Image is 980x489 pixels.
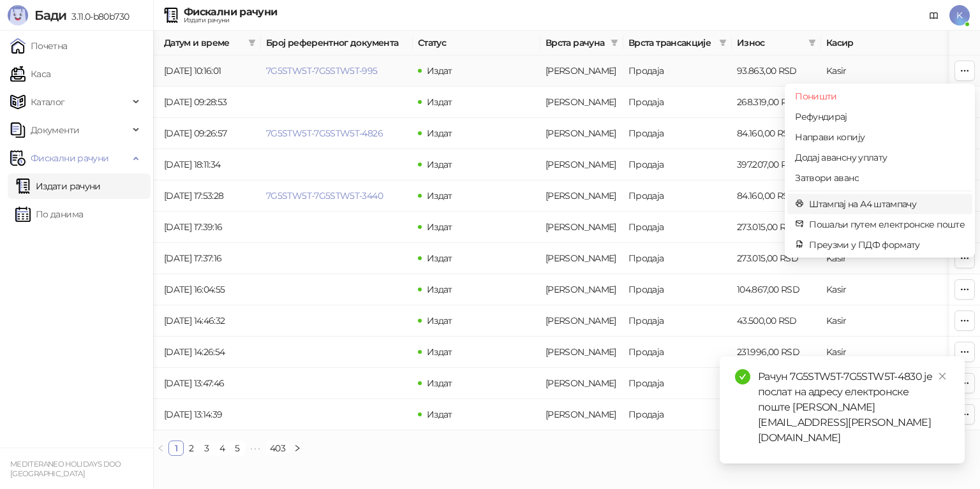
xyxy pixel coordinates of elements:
[66,11,129,22] span: 3.11.0-b80b730
[215,441,229,455] a: 4
[938,372,947,381] span: close
[546,36,605,50] span: Врста рачуна
[157,444,165,452] span: left
[623,31,732,55] th: Врста трансакције
[623,87,732,118] td: Продаја
[184,441,199,456] li: 2
[540,180,623,212] td: Аванс
[611,39,618,47] span: filter
[184,17,277,24] div: Издати рачуни
[427,377,452,389] span: Издат
[732,243,821,274] td: 273.015,00 RSD
[623,212,732,243] td: Продаја
[623,55,732,87] td: Продаја
[821,243,973,274] td: Kasir
[795,89,965,103] span: Поништи
[949,5,970,26] span: K
[732,118,821,149] td: 84.160,00 RSD
[809,197,965,211] span: Штампај на А4 штампачу
[795,130,965,144] span: Направи копију
[935,369,949,383] a: Close
[623,180,732,212] td: Продаја
[427,284,452,295] span: Издат
[159,243,261,274] td: [DATE] 17:37:16
[261,31,413,55] th: Број референтног документа
[159,368,261,399] td: [DATE] 13:47:46
[164,36,243,50] span: Датум и време
[34,8,66,23] span: Бади
[153,441,168,456] button: left
[809,238,965,252] span: Преузми у ПДФ формату
[15,201,83,227] a: По данима
[540,337,623,368] td: Аванс
[540,399,623,430] td: Аванс
[159,87,261,118] td: [DATE] 09:28:53
[159,337,261,368] td: [DATE] 14:26:54
[427,252,452,264] span: Издат
[10,33,68,59] a: Почетна
[719,39,727,47] span: filter
[623,274,732,305] td: Продаја
[716,33,729,52] span: filter
[540,305,623,337] td: Аванс
[732,87,821,118] td: 268.319,00 RSD
[427,409,452,420] span: Издат
[159,212,261,243] td: [DATE] 17:39:16
[248,39,256,47] span: filter
[31,145,108,171] span: Фискални рачуни
[200,441,214,455] a: 3
[293,444,301,452] span: right
[806,33,819,52] span: filter
[623,149,732,180] td: Продаја
[826,36,955,50] span: Касир
[821,55,973,87] td: Kasir
[245,441,265,456] span: •••
[821,274,973,305] td: Kasir
[427,346,452,358] span: Издат
[153,441,168,456] li: Претходна страна
[245,441,265,456] li: Следећих 5 Страна
[214,441,230,456] li: 4
[168,441,184,456] li: 1
[159,55,261,87] td: [DATE] 10:16:01
[732,337,821,368] td: 231.996,00 RSD
[809,217,965,231] span: Пошаљи путем електронске поште
[540,243,623,274] td: Аванс
[732,180,821,212] td: 84.160,00 RSD
[427,159,452,170] span: Издат
[266,190,383,201] a: 7G5STW5T-7G5STW5T-3440
[623,399,732,430] td: Продаја
[732,305,821,337] td: 43.500,00 RSD
[623,305,732,337] td: Продаја
[628,36,714,50] span: Врста трансакције
[540,274,623,305] td: Аванс
[540,212,623,243] td: Аванс
[427,128,452,139] span: Издат
[732,274,821,305] td: 104.867,00 RSD
[266,441,289,455] a: 403
[31,117,79,143] span: Документи
[159,149,261,180] td: [DATE] 18:11:34
[795,110,965,124] span: Рефундирај
[159,305,261,337] td: [DATE] 14:46:32
[795,150,965,164] span: Додај авансну уплату
[184,7,277,17] div: Фискални рачуни
[608,33,621,52] span: filter
[540,368,623,399] td: Аванс
[737,36,803,50] span: Износ
[623,243,732,274] td: Продаја
[540,55,623,87] td: Аванс
[758,369,949,446] div: Рачун 7G5STW5T-7G5STW5T-4830 је послат на адресу електронске поште [PERSON_NAME][EMAIL_ADDRESS][P...
[230,441,244,455] a: 5
[427,221,452,233] span: Издат
[169,441,183,455] a: 1
[265,441,290,456] li: 403
[8,5,28,26] img: Logo
[427,96,452,108] span: Издат
[10,460,121,478] small: MEDITERANEO HOLIDAYS DOO [GEOGRAPHIC_DATA]
[795,171,965,185] span: Затвори аванс
[413,31,540,55] th: Статус
[623,118,732,149] td: Продаја
[821,31,973,55] th: Касир
[540,118,623,149] td: Аванс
